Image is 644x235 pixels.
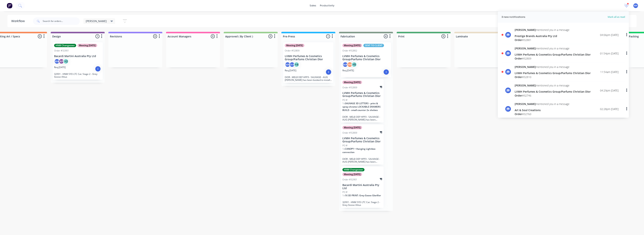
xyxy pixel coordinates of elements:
input: Search for orders... [43,17,80,25]
span: Order [515,75,522,79]
span: [PERSON_NAME] [515,47,536,50]
div: Meeting [DATE]Order #32809LVMH Perfumes & Cosmetics Group/Parfums Christian DiorMAAV+4Req.[DATE]I... [283,42,333,83]
span: CANOPY + Hanging Lightbox connection [342,147,376,154]
div: Order #32802 [342,49,357,52]
div: # 32760 [515,112,569,116]
div: Order #32901 [54,49,69,52]
div: Order #32809 [342,86,357,89]
span: Order [515,94,522,97]
span: [PERSON_NAME] [515,65,536,69]
div: HNM Changeover [342,168,364,171]
div: # 32809 [515,57,591,60]
div: HNM Changeover [54,44,76,47]
div: Workflow [11,19,27,23]
div: sales [308,3,318,8]
span: Mark all as read [594,15,625,19]
p: 32901 - HNM SYD LTC Cat. Stage 2 - Grey Goose Altius [54,73,101,78]
div: # 32746 [515,94,591,97]
div: LVMH Perfumes & Cosmetics Group/Parfums Christian Dior [515,53,591,57]
div: Meeting [DATE]Order #32809LVMH Perfumes & Cosmetics Group/Parfums Christian DiorPO #1xSAUVAGE 3D ... [341,79,384,123]
div: Meeting [DATE] [342,44,362,47]
div: BB [347,62,353,67]
p: LVMH Perfumes & Cosmetics Group/Parfums Christian Dior [285,55,332,61]
span: Order [515,112,522,116]
span: 1 x [342,194,345,197]
div: Meeting [DATE] [342,81,362,84]
p: DIOR - MELB DEP HPP3 - SAUVAGE - AUG [PERSON_NAME] has been booked to install this [PERSON_NAME] ... [342,115,382,121]
span: SAUVAGE 3D LETTERS - print & spray chrome LOCKABLE DRAWERS BUILD - small counter 2x shelves [342,102,381,112]
div: I [95,66,101,72]
div: Prestige Brands Australia Pty Ltd [515,34,569,38]
div: mentioned you in a message [515,83,591,87]
span: MA [634,4,637,7]
div: Meeting [DATE]SENT TO CLIENTOrder #32802LVMH Perfumes & Cosmetics Group/Parfums Christian DiorMAB... [341,42,391,77]
div: 04:29pm [DATE] [600,88,619,92]
span: [PERSON_NAME] [515,102,536,106]
div: mentioned you in a message [515,65,591,69]
div: # 32881 [515,38,569,42]
p: PO # [342,98,347,102]
div: SENT TO CLIENT [363,44,384,47]
p: PO # [342,190,347,194]
p: Req. [DATE] [342,69,354,72]
div: HNM ChangeoverMeeting [DATE]Order #32901Bacardi Martini Australia Pty LtdPO #1x1X 3D PRINT: Grey ... [341,167,384,208]
div: Meeting [DATE] [342,173,362,176]
p: Bacardi Martini Australia Pty Ltd [54,55,101,58]
span: 1 x [342,102,345,105]
div: 01:54pm [DATE] [600,51,619,55]
div: I [326,69,332,75]
span: [PERSON_NAME] [515,28,536,32]
div: mentioned you in a message [515,28,569,32]
div: 11:54am [DATE] [600,70,619,74]
p: Req. [DATE] [54,66,66,69]
span: Order [515,38,522,42]
p: PO # [342,144,347,147]
div: LVMH Perfumes & Cosmetics Group/Parfums Christian Dior [515,71,591,75]
p: Bacardi Martini Australia Pty Ltd [342,184,382,190]
div: + 2 [63,59,69,64]
div: Meeting [DATE] [78,44,97,47]
div: Art & Soul Creations [515,108,569,112]
p: DIOR - MELB DEP HPP3 - SAUVAGE - AUG [PERSON_NAME] has been booked to install this [PERSON_NAME] ... [285,76,332,81]
div: Order #32809 [342,131,357,135]
div: Order #32809 [285,49,300,52]
div: Meeting [DATE] [342,126,362,129]
span: Order [515,57,522,60]
div: LVMH Perfumes & Cosmetics Group/Parfums Christian Dior [515,90,591,94]
div: 04:06pm [DATE] [600,33,619,37]
div: 02:28pm [DATE] [600,107,619,111]
div: # 32810 [515,75,591,79]
p: Req. [DATE] [285,69,296,72]
div: MA [54,59,60,64]
img: Factory [7,3,12,8]
p: DIOR - MELB DEP HPP3 - SAUVAGE - AUG [PERSON_NAME] has been booked to install this [PERSON_NAME] ... [342,158,382,163]
div: MA [342,62,348,67]
span: 1X 3D PRINT: Grey Goose Glorifier [345,194,381,197]
span: [PERSON_NAME] [86,19,107,23]
div: mentioned you in a message [515,46,591,50]
div: Meeting [DATE]Order #32809LVMH Perfumes & Cosmetics Group/Parfums Christian DiorPO #1xCANOPY + Ha... [341,124,384,165]
p: LVMH Perfumes & Cosmetics Group/Parfums Christian Dior [342,55,390,61]
div: + 5 [351,62,357,67]
span: 1 x [342,147,345,150]
div: Meeting [DATE] [285,44,304,47]
div: 3 new notifications [502,15,525,19]
div: AV [289,62,295,67]
span: [PERSON_NAME] [515,84,536,87]
div: + 4 [294,62,299,67]
div: MA [285,62,290,67]
div: I [383,69,389,75]
div: AP [59,59,64,64]
p: 32901 - HNM SYD LTC Cat. Stage 2 - Grey Goose Altius [342,201,382,206]
div: HNM ChangeoverMeeting [DATE]Order #32901Bacardi Martini Australia Pty LtdMAAP+2Req.[DATE]I32901 -... [53,42,103,80]
div: Order #32901 [342,178,357,181]
div: mentioned you in a message [515,102,569,106]
div: productivity [318,3,336,8]
p: LVMH Perfumes & Cosmetics Group/Parfums Christian Dior [342,137,382,143]
p: LVMH Perfumes & Cosmetics Group/Parfums Christian Dior [342,91,382,98]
